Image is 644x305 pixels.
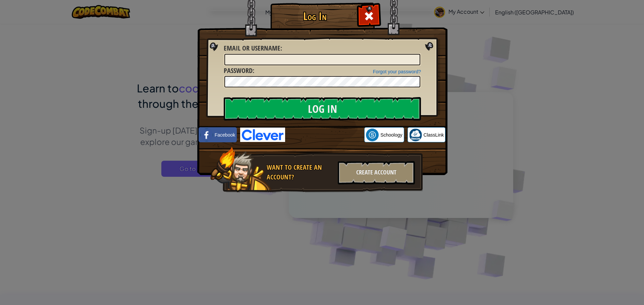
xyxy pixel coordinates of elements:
a: Forgot your password? [373,69,421,74]
span: ClassLink [424,132,444,138]
span: Facebook [215,132,235,138]
img: classlink-logo-small.png [409,129,422,141]
img: schoology.png [366,129,379,141]
label: : [224,66,254,76]
h1: Log In [272,10,358,22]
div: Want to create an account? [267,163,334,182]
span: Schoology [380,132,402,138]
iframe: Sign in with Google Button [285,128,364,142]
input: Log In [224,97,421,121]
img: clever-logo-blue.png [240,128,285,142]
span: Password [224,66,253,75]
img: facebook_small.png [200,129,213,141]
div: Create Account [338,161,415,184]
span: Email or Username [224,44,280,53]
label: : [224,44,282,53]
